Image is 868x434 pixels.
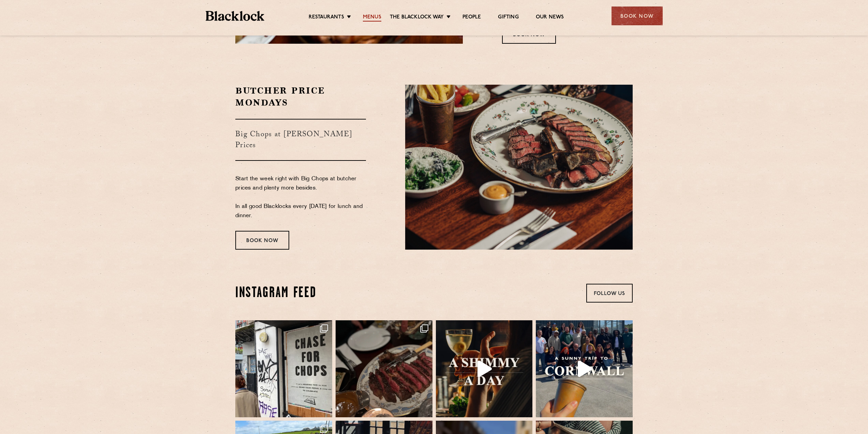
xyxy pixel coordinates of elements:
[436,320,533,417] a: Play
[536,14,564,22] a: Our News
[612,6,663,25] div: Book Now
[235,320,332,417] a: Clone
[536,320,633,417] a: Play
[477,361,492,377] svg: Play
[320,425,328,433] svg: Clone
[336,320,432,417] img: Prime Rib ⏩ Pigs Head ⏩ Cheesecake You deserve it 💋 #blacklock #primerib #steak #steaklover #meat...
[235,231,289,250] div: Book Now
[206,11,265,21] img: BL_Textured_Logo-footer-cropped.svg
[586,284,633,303] a: Follow Us
[363,14,381,22] a: Menus
[405,85,633,250] img: Plate of Philip Warren steak on table with chips and sides
[536,320,633,417] img: This is the whole point ♥️ we might be just a restaurant but there is so much more to what we do ...
[578,361,592,377] svg: Play
[235,85,366,109] h2: Butcher Price Mondays
[420,324,428,333] svg: Clone
[235,285,316,302] h2: Instagram Feed
[235,320,332,417] img: 🚨 For those gearing up for the Great Manchester Run today—we’ve got your back! 🚨 With the finish ...
[498,14,518,22] a: Gifting
[390,14,444,22] a: The Blacklock Way
[235,119,366,161] h3: Big Chops at [PERSON_NAME] Prices
[309,14,344,22] a: Restaurants
[235,174,366,221] p: Start the week right with Big Chops at butcher prices and plenty more besides. In all good Blackl...
[462,14,481,22] a: People
[320,324,328,333] svg: Clone
[436,320,533,417] img: Rumour has it… 🍸😘 #londonrestaurants #manchester #steaknight #steaklovers #shimmy #steak #cocktai...
[336,320,432,417] a: Clone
